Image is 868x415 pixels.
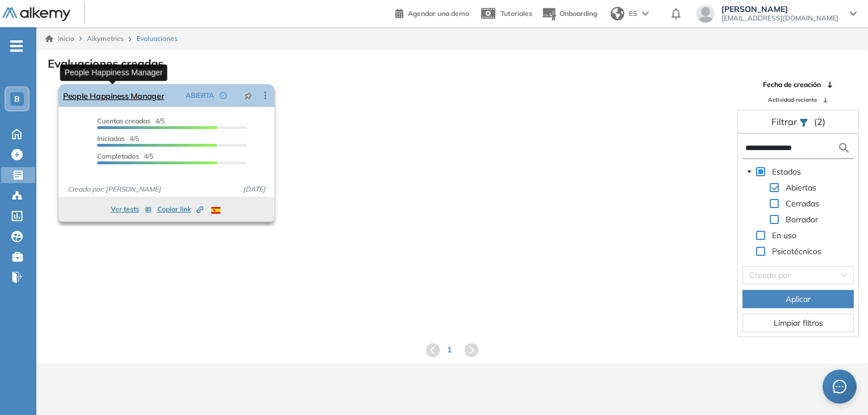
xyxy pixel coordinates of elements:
[786,198,819,209] span: Cerradas
[87,34,124,43] span: Alkymetrics
[763,80,821,90] span: Fecha de creación
[611,7,624,20] img: world
[211,207,220,214] img: ESP
[721,5,838,14] span: [PERSON_NAME]
[500,9,532,18] span: Tutoriales
[786,182,816,193] span: Abiertas
[63,84,164,107] a: People Happiness Manager
[742,314,854,332] button: Limpiar filtros
[642,11,649,16] img: arrow
[97,152,139,160] span: Completados
[97,117,151,125] span: Cuentas creadas
[97,134,139,143] span: 4/5
[833,380,846,393] span: message
[157,204,203,214] span: Copiar link
[837,141,851,155] img: search icon
[774,317,823,329] span: Limpiar filtros
[770,165,803,179] span: Estados
[783,181,819,194] span: Abiertas
[721,14,838,23] span: [EMAIL_ADDRESS][DOMAIN_NAME]
[239,184,270,194] span: [DATE]
[63,184,165,194] span: Creado por: [PERSON_NAME]
[2,7,70,22] img: Logo
[244,91,252,100] span: pushpin
[772,167,801,177] span: Estados
[742,290,854,308] button: Aplicar
[771,116,799,127] span: Filtrar
[395,6,469,19] a: Agendar una demo
[786,293,811,305] span: Aplicar
[770,229,799,242] span: En uso
[14,94,20,103] span: B
[783,213,820,226] span: Borrador
[186,90,214,101] span: ABIERTA
[786,214,818,225] span: Borrador
[10,45,23,47] i: -
[236,86,261,105] button: pushpin
[60,64,168,81] div: People Happiness Manager
[408,9,469,18] span: Agendar una demo
[541,2,597,26] button: Onboarding
[770,244,824,258] span: Psicotécnicos
[157,202,203,216] button: Copiar link
[97,117,165,125] span: 4/5
[136,34,178,44] span: Evaluaciones
[48,57,164,70] h3: Evaluaciones creadas
[220,92,227,99] span: check-circle
[772,230,796,240] span: En uso
[97,134,125,143] span: Iniciadas
[783,197,821,210] span: Cerradas
[814,115,825,128] span: (2)
[45,34,74,44] a: Inicio
[768,96,817,104] span: Actividad reciente
[97,152,153,160] span: 4/5
[772,246,821,256] span: Psicotécnicos
[447,344,452,356] span: 1
[629,9,637,19] span: ES
[746,169,752,175] span: caret-down
[111,202,152,216] button: Ver tests
[560,9,597,18] span: Onboarding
